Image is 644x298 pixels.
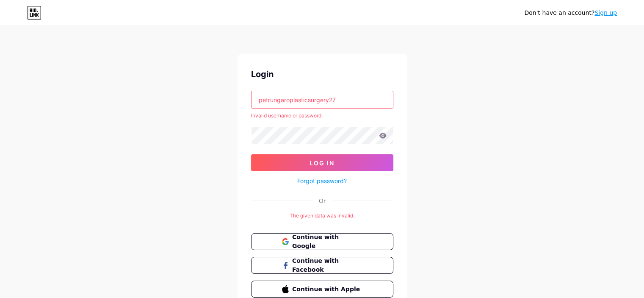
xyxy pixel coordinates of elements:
a: Sign up [594,9,617,16]
img: tab_keywords_by_traffic_grey.svg [84,49,91,56]
img: tab_domain_overview_orange.svg [23,49,30,56]
a: Forgot password? [297,176,347,185]
div: Login [251,68,393,81]
button: Continue with Facebook [251,257,393,274]
div: Don't have an account? [524,8,617,17]
div: Domain: [DOMAIN_NAME] [22,22,93,29]
img: logo_orange.svg [14,14,20,20]
button: Continue with Google [251,233,393,250]
button: Log In [251,154,393,171]
span: Continue with Facebook [292,256,362,274]
button: Continue with Apple [251,281,393,298]
img: website_grey.svg [14,22,20,29]
div: v 4.0.25 [24,14,41,20]
input: Username [252,91,393,108]
span: Log In [310,159,334,167]
div: Keywords by Traffic [94,50,143,56]
div: Invalid username or password. [251,112,393,120]
span: Continue with Google [292,233,362,251]
div: Or [319,196,326,205]
div: The given data was invalid. [251,212,393,220]
span: Continue with Apple [292,285,362,294]
div: Domain Overview [32,50,76,56]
